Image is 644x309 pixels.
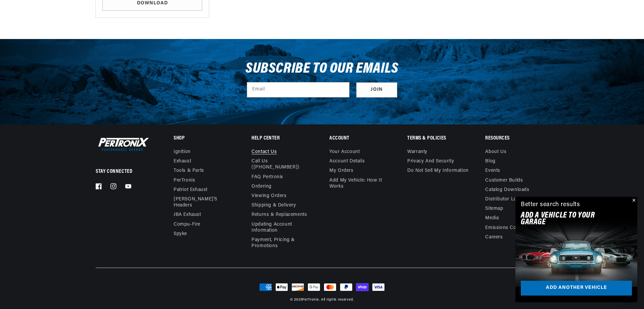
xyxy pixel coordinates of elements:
[485,223,536,233] a: Emissions compliance
[407,149,427,157] a: Warranty
[629,197,637,205] button: Close
[521,200,580,210] div: Better search results
[485,233,503,242] a: Careers
[321,298,354,302] small: All rights reserved.
[174,220,200,229] a: Compu-Fire
[521,281,632,296] a: Add another vehicle
[356,82,397,98] button: Subscribe
[174,149,191,157] a: Ignition
[485,185,529,195] a: Catalog Downloads
[485,204,503,214] a: Sitemap
[251,220,309,235] a: Updating Account Information
[251,201,296,210] a: Shipping & Delivery
[251,149,277,157] a: Contact us
[251,172,283,182] a: FAQ Pertronix
[251,235,314,251] a: Payment, Pricing & Promotions
[247,82,349,97] input: Email
[174,176,195,185] a: PerTronix
[96,136,149,152] img: Pertronix
[174,210,201,220] a: JBA Exhaust
[245,63,399,75] h3: Subscribe to our emails
[485,195,528,204] a: Distributor Lookup
[329,176,392,191] a: Add My Vehicle: How It Works
[174,195,231,210] a: [PERSON_NAME]'s Headers
[251,182,272,191] a: Ordering
[485,149,506,157] a: About Us
[485,214,499,223] a: Media
[407,166,469,176] a: Do not sell my information
[251,191,286,201] a: Viewing Orders
[485,157,495,166] a: Blog
[174,185,208,195] a: Patriot Exhaust
[174,157,191,166] a: Exhaust
[251,157,309,172] a: Call Us ([PHONE_NUMBER])
[174,229,187,239] a: Spyke
[407,157,454,166] a: Privacy and Security
[290,298,320,302] small: © 2025 .
[302,298,319,302] a: PerTronix
[96,168,152,175] p: Stay Connected
[329,149,360,157] a: Your account
[329,166,353,176] a: My orders
[174,166,204,176] a: Tools & Parts
[521,212,615,226] h2: Add A VEHICLE to your garage
[485,166,500,176] a: Events
[329,157,365,166] a: Account details
[485,176,523,185] a: Customer Builds
[251,210,307,220] a: Returns & Replacements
